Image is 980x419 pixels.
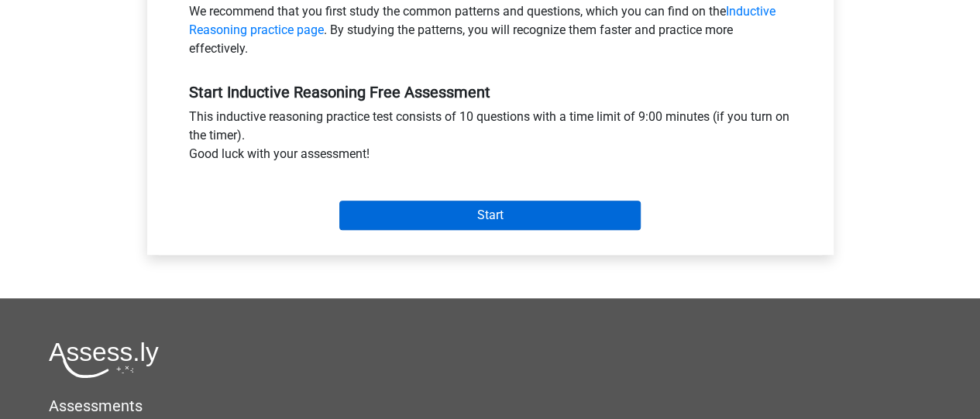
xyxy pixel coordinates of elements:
[339,201,641,230] input: Start
[49,397,931,415] h5: Assessments
[177,108,803,170] div: This inductive reasoning practice test consists of 10 questions with a time limit of 9:00 minutes...
[189,83,792,101] h5: Start Inductive Reasoning Free Assessment
[177,2,803,64] div: We recommend that you first study the common patterns and questions, which you can find on the . ...
[49,342,159,378] img: Assessly logo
